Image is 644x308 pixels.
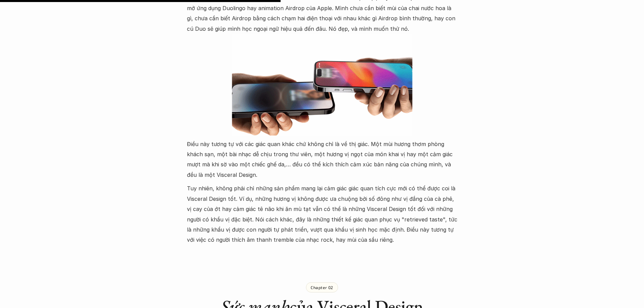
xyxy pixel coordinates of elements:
[187,183,457,245] p: Tuy nhiên, không phải chỉ những sản phẩm mang lại cảm giác giác quan tích cực mới có thể được coi...
[187,139,457,180] p: Điều này tương tự với các giác quan khác chứ không chỉ là về thị giác. Một mùi hương thơm phòng k...
[311,285,333,290] p: Chapter 02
